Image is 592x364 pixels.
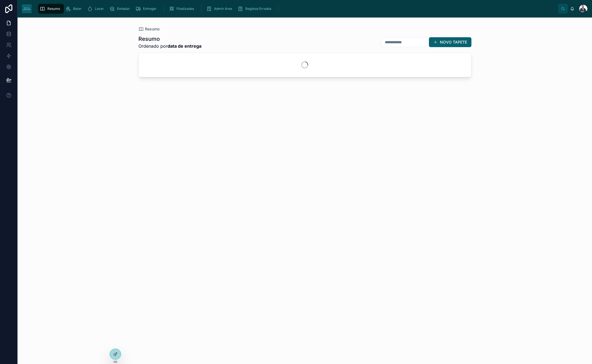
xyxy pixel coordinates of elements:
span: Finalizados [177,7,194,11]
button: NOVO TAPETE [429,37,471,47]
span: Admin Area [214,7,232,11]
a: Bater [64,4,86,14]
a: Resumo [38,4,64,14]
h1: Resumo [138,35,201,43]
span: Ordenado por [138,43,201,49]
a: Resumo [138,26,160,32]
span: Resumo [145,26,160,32]
span: Entregar [143,7,156,11]
span: Embalar [117,7,130,11]
a: Lavar [86,4,108,14]
a: Registos Errados [236,4,275,14]
a: Embalar [108,4,134,14]
span: Lavar [95,7,104,11]
span: Registos Errados [245,7,271,11]
div: scrollable content [36,3,558,15]
span: Bater [73,7,82,11]
span: Resumo [47,7,60,11]
a: Finalizados [167,4,198,14]
strong: data de entrega [167,43,201,49]
a: Admin Area [205,4,236,14]
img: App logo [22,4,32,13]
a: Entregar [134,4,160,14]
